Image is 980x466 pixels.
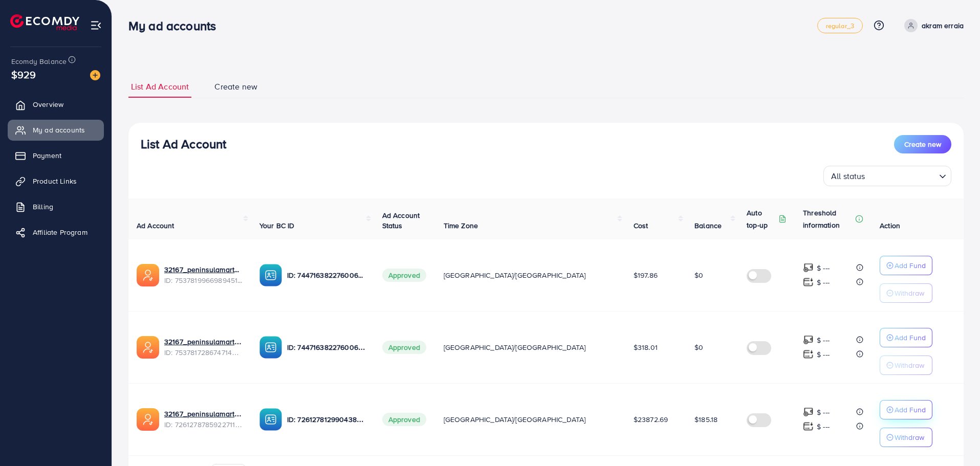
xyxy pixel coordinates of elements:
[164,337,243,358] div: <span class='underline'>32167_peninsulamart3_1755035549846</span></br>7537817286747144200
[817,420,830,433] p: $ ---
[382,210,420,231] span: Ad Account Status
[694,414,717,425] span: $185.18
[634,220,648,231] span: Cost
[259,220,295,231] span: Your BC ID
[894,135,951,153] button: Create new
[895,404,926,416] p: Add Fund
[803,349,814,360] img: top-up amount
[382,341,426,354] span: Approved
[10,14,79,30] img: logo
[382,413,426,426] span: Approved
[11,67,36,82] span: $929
[164,275,243,285] span: ID: 7537819966989451281
[287,269,366,281] p: ID: 7447163822760067089
[895,259,926,272] p: Add Fund
[8,145,104,166] a: Payment
[8,171,104,191] a: Product Links
[287,413,366,426] p: ID: 7261278129904386049
[164,419,243,430] span: ID: 7261278785922711553
[895,359,924,371] p: Withdraw
[259,408,282,431] img: ic-ba-acc.ded83a64.svg
[880,400,932,419] button: Add Fund
[634,270,658,280] span: $197.86
[382,269,426,282] span: Approved
[895,431,924,443] p: Withdraw
[826,23,854,29] span: regular_3
[880,356,932,375] button: Withdraw
[634,414,668,425] span: $23872.69
[803,207,853,231] p: Threshold information
[817,334,830,346] p: $ ---
[164,264,243,275] a: 32167_peninsulamart2_1755035523238
[444,220,478,231] span: Time Zone
[287,341,366,353] p: ID: 7447163822760067089
[33,202,53,212] span: Billing
[214,81,257,93] span: Create new
[444,270,586,280] span: [GEOGRAPHIC_DATA]/[GEOGRAPHIC_DATA]
[33,125,85,135] span: My ad accounts
[880,220,900,231] span: Action
[137,336,159,359] img: ic-ads-acc.e4c84228.svg
[8,120,104,140] a: My ad accounts
[444,414,586,425] span: [GEOGRAPHIC_DATA]/[GEOGRAPHIC_DATA]
[90,19,102,31] img: menu
[164,347,243,358] span: ID: 7537817286747144200
[8,196,104,217] a: Billing
[823,166,951,186] div: Search for option
[880,283,932,303] button: Withdraw
[8,94,104,115] a: Overview
[141,137,226,151] h3: List Ad Account
[694,342,703,352] span: $0
[900,19,964,32] a: akram erraia
[33,176,77,186] span: Product Links
[164,409,243,430] div: <span class='underline'>32167_peninsulamart adc 1_1690648214482</span></br>7261278785922711553
[164,337,243,347] a: 32167_peninsulamart3_1755035549846
[137,220,175,231] span: Ad Account
[634,342,658,352] span: $318.01
[694,220,722,231] span: Balance
[137,408,159,431] img: ic-ads-acc.e4c84228.svg
[817,262,830,274] p: $ ---
[937,420,972,458] iframe: Chat
[8,222,104,242] a: Affiliate Program
[128,18,224,33] h3: My ad accounts
[33,227,88,237] span: Affiliate Program
[694,270,703,280] span: $0
[880,256,932,275] button: Add Fund
[817,348,830,361] p: $ ---
[137,264,159,286] img: ic-ads-acc.e4c84228.svg
[747,207,776,231] p: Auto top-up
[895,287,924,299] p: Withdraw
[880,428,932,447] button: Withdraw
[904,139,941,149] span: Create new
[895,331,926,344] p: Add Fund
[131,81,189,93] span: List Ad Account
[90,70,100,80] img: image
[803,421,814,432] img: top-up amount
[11,56,67,66] span: Ecomdy Balance
[880,328,932,347] button: Add Fund
[868,167,935,184] input: Search for option
[33,150,61,161] span: Payment
[817,276,830,289] p: $ ---
[829,169,867,184] span: All status
[803,262,814,273] img: top-up amount
[444,342,586,352] span: [GEOGRAPHIC_DATA]/[GEOGRAPHIC_DATA]
[803,277,814,287] img: top-up amount
[803,407,814,417] img: top-up amount
[259,336,282,359] img: ic-ba-acc.ded83a64.svg
[259,264,282,286] img: ic-ba-acc.ded83a64.svg
[164,409,243,419] a: 32167_peninsulamart adc 1_1690648214482
[922,19,964,32] p: akram erraia
[164,264,243,285] div: <span class='underline'>32167_peninsulamart2_1755035523238</span></br>7537819966989451281
[817,18,863,33] a: regular_3
[33,99,63,109] span: Overview
[803,335,814,345] img: top-up amount
[817,406,830,418] p: $ ---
